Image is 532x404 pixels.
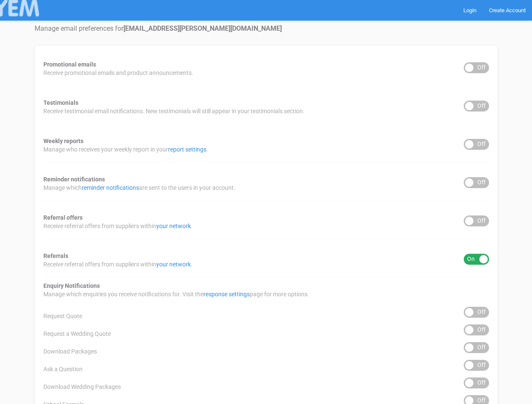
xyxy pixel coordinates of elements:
span: Manage who receives your weekly report in your . [43,145,208,154]
span: Manage which are sent to the users in your account. [43,183,235,192]
span: Receive promotional emails and product announcements. [43,69,193,77]
strong: Referral offers [43,214,83,221]
strong: Enquiry Notifications [43,282,100,289]
h4: Manage email preferences for [35,25,498,32]
strong: Reminder notifications [43,176,105,183]
span: Download Wedding Packages [43,383,121,391]
span: Download Packages [43,347,97,356]
span: Receive referral offers from suppliers within . [43,260,192,268]
span: Receive referral offers from suppliers within . [43,222,192,230]
span: Manage which enquiries you receive notifications for. Visit the page for more options. [43,290,309,298]
strong: [EMAIL_ADDRESS][PERSON_NAME][DOMAIN_NAME] [123,24,282,32]
strong: Promotional emails [43,61,96,68]
a: report settings [168,146,206,153]
span: Request Quote [43,312,82,320]
a: response settings [203,291,250,298]
a: reminder notifications [82,184,139,191]
span: Receive testimonial email notifications. New testimonials will still appear in your testimonials ... [43,107,305,115]
strong: Referrals [43,252,68,259]
a: your network [156,261,191,268]
strong: Testimonials [43,99,78,106]
strong: Weekly reports [43,138,83,144]
a: your network [156,223,191,229]
span: Request a Wedding Quote [43,330,111,338]
span: Ask a Question [43,365,83,373]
